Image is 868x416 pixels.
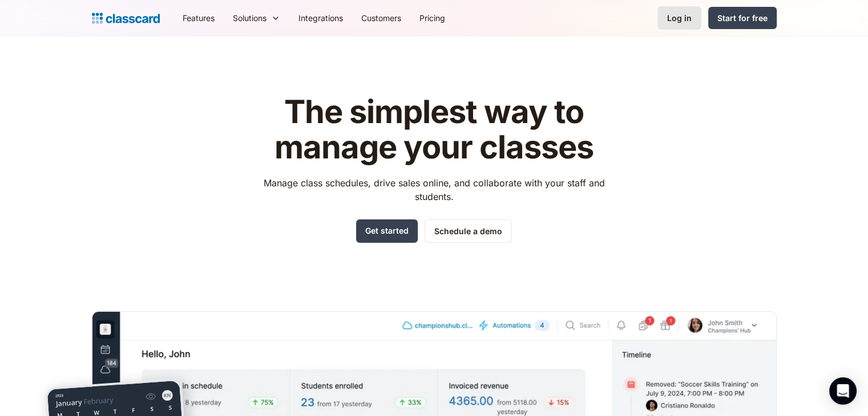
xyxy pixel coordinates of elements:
div: Log in [667,12,692,24]
a: home [92,10,160,26]
div: Start for free [717,12,768,24]
a: Start for free [708,7,777,29]
div: Solutions [233,12,267,24]
a: Schedule a demo [425,219,512,243]
a: Log in [657,6,701,30]
h1: The simplest way to manage your classes [253,95,615,165]
a: Get started [356,219,418,243]
a: Pricing [410,5,454,31]
a: Integrations [289,5,352,31]
a: Features [173,5,224,31]
div: Solutions [224,5,289,31]
div: Open Intercom Messenger [829,377,857,405]
p: Manage class schedules, drive sales online, and collaborate with your staff and students. [253,176,615,203]
a: Customers [352,5,410,31]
